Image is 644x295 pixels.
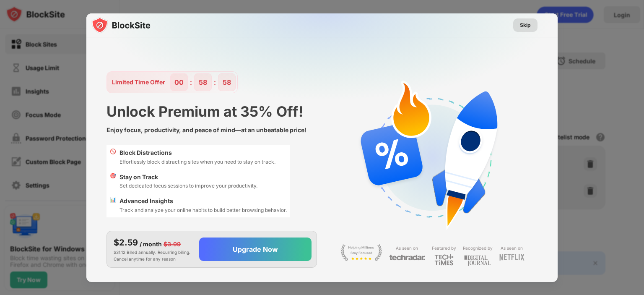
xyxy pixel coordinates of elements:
img: gradient.svg [91,13,563,180]
div: 🎯 [110,172,116,190]
div: 📊 [110,196,116,214]
div: $31.12 Billed annually. Recurring billing. Cancel anytime for any reason [114,236,192,262]
div: As seen on [396,244,418,252]
div: $2.59 [114,236,138,249]
div: Recognized by [463,244,493,252]
div: Skip [520,21,531,29]
img: light-netflix.svg [499,254,525,261]
div: Track and analyze your online habits to build better browsing behavior. [119,206,287,214]
div: As seen on [501,244,523,252]
div: / month [140,240,162,249]
img: light-techtimes.svg [434,254,454,266]
div: Upgrade Now [233,245,278,253]
img: light-stay-focus.svg [340,244,382,261]
div: Featured by [432,244,456,252]
img: light-digital-journal.svg [464,254,491,268]
div: Set dedicated focus sessions to improve your productivity. [119,182,257,190]
div: Advanced Insights [119,196,287,206]
img: light-techradar.svg [389,254,425,261]
div: $3.99 [164,240,181,249]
